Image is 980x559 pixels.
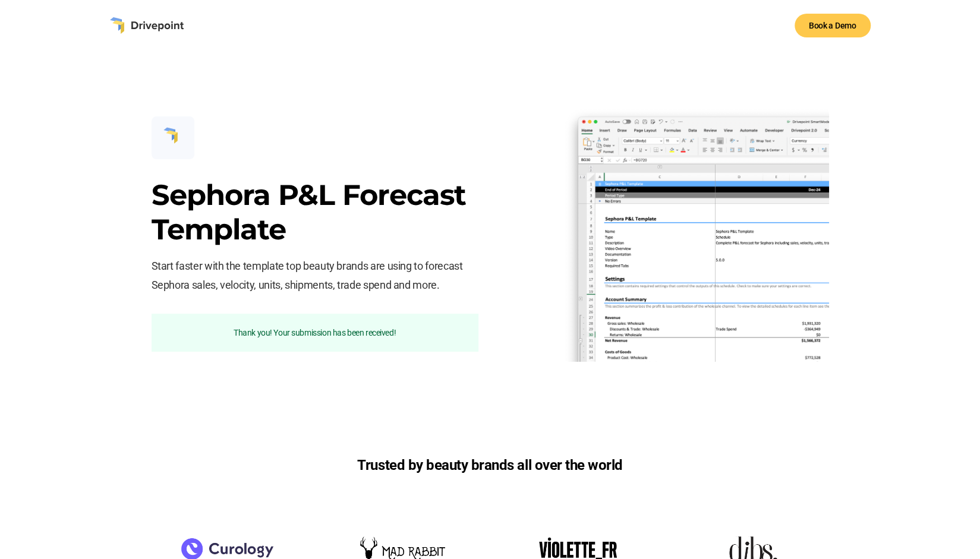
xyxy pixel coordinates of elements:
[152,257,478,295] p: Start faster with the template top beauty brands are using to forecast Sephora sales, velocity, u...
[163,326,467,340] div: Thank you! Your submission has been received!
[795,14,871,37] a: Book a Demo
[152,314,478,352] div: Email Form success
[357,454,622,476] h6: Trusted by beauty brands all over the world
[809,18,856,33] div: Book a Demo
[152,178,478,247] h3: Sephora P&L Forecast Template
